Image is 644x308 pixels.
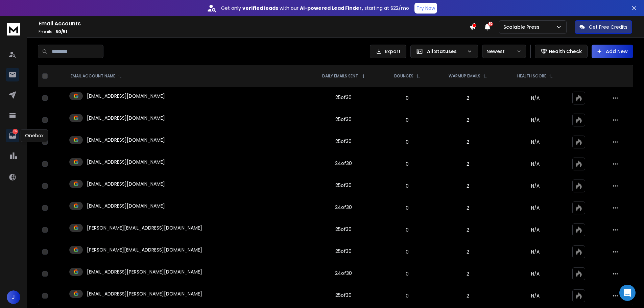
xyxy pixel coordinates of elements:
[433,263,502,285] td: 2
[549,48,582,55] p: Health Check
[21,129,48,142] div: Onebox
[7,290,20,304] button: J
[506,270,564,277] p: N/A
[394,73,413,79] p: BOUNCES
[449,73,480,79] p: WARMUP EMAILS
[506,183,564,189] p: N/A
[71,73,122,79] div: EMAIL ACCOUNT NAME
[335,270,352,277] div: 24 of 30
[87,115,165,121] p: [EMAIL_ADDRESS][DOMAIN_NAME]
[433,241,502,263] td: 2
[13,129,18,134] p: 327
[87,137,165,143] p: [EMAIL_ADDRESS][DOMAIN_NAME]
[335,226,352,233] div: 25 of 30
[385,227,429,233] p: 0
[517,73,546,79] p: HEALTH SCORE
[506,161,564,167] p: N/A
[433,175,502,197] td: 2
[433,219,502,241] td: 2
[414,3,437,14] button: Try Now
[427,48,464,55] p: All Statuses
[370,45,406,58] button: Export
[385,95,429,101] p: 0
[433,109,502,131] td: 2
[433,285,502,307] td: 2
[335,182,352,189] div: 25 of 30
[242,5,278,11] strong: verified leads
[433,153,502,175] td: 2
[335,94,352,101] div: 25 of 30
[385,205,429,211] p: 0
[385,117,429,123] p: 0
[506,95,564,101] p: N/A
[335,292,352,299] div: 25 of 30
[506,248,564,255] p: N/A
[619,285,636,301] div: Open Intercom Messenger
[87,181,165,187] p: [EMAIL_ADDRESS][DOMAIN_NAME]
[221,5,409,11] p: Get only with our starting at $22/mo
[506,139,564,145] p: N/A
[385,270,429,277] p: 0
[506,292,564,299] p: N/A
[87,224,202,231] p: [PERSON_NAME][EMAIL_ADDRESS][DOMAIN_NAME]
[592,45,633,58] button: Add New
[433,131,502,153] td: 2
[589,24,627,30] p: Get Free Credits
[7,23,20,35] img: logo
[55,29,67,34] span: 50 / 51
[575,20,632,34] button: Get Free Credits
[433,87,502,109] td: 2
[482,45,526,58] button: Newest
[506,205,564,211] p: N/A
[6,129,19,142] a: 327
[335,248,352,255] div: 25 of 30
[433,197,502,219] td: 2
[385,183,429,189] p: 0
[87,290,202,297] p: [EMAIL_ADDRESS][PERSON_NAME][DOMAIN_NAME]
[385,248,429,255] p: 0
[39,20,469,28] h1: Email Accounts
[87,246,202,253] p: [PERSON_NAME][EMAIL_ADDRESS][DOMAIN_NAME]
[87,268,202,275] p: [EMAIL_ADDRESS][PERSON_NAME][DOMAIN_NAME]
[39,29,469,34] p: Emails :
[506,227,564,233] p: N/A
[87,159,165,165] p: [EMAIL_ADDRESS][DOMAIN_NAME]
[87,203,165,209] p: [EMAIL_ADDRESS][DOMAIN_NAME]
[335,160,352,167] div: 24 of 30
[416,5,435,11] p: Try Now
[300,5,363,11] strong: AI-powered Lead Finder,
[488,22,493,26] span: 50
[322,73,358,79] p: DAILY EMAILS SENT
[506,117,564,123] p: N/A
[335,116,352,123] div: 25 of 30
[87,93,165,99] p: [EMAIL_ADDRESS][DOMAIN_NAME]
[385,139,429,145] p: 0
[503,24,542,30] p: Scalable Press
[385,161,429,167] p: 0
[335,204,352,211] div: 24 of 30
[535,45,588,58] button: Health Check
[335,138,352,145] div: 25 of 30
[385,292,429,299] p: 0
